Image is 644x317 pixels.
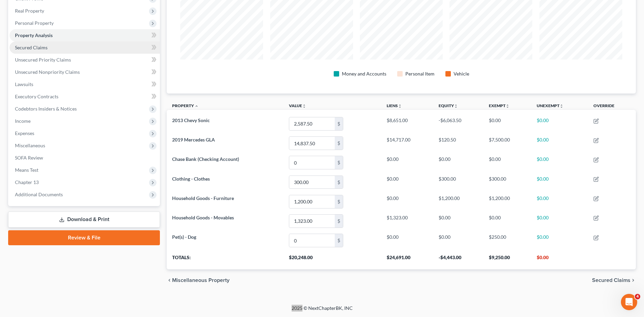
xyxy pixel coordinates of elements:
[592,278,636,283] button: Secured Claims chevron_right
[635,294,640,299] span: 4
[342,70,386,77] div: Money and Accounts
[10,41,160,54] a: Secured Claims
[289,176,335,189] input: 0.00
[433,211,484,231] td: $0.00
[167,278,172,283] i: chevron_left
[15,57,71,63] span: Unsecured Priority Claims
[433,153,484,172] td: $0.00
[8,212,160,228] a: Download & Print
[398,104,402,108] i: unfold_more
[454,104,458,108] i: unfold_more
[289,156,335,169] input: 0.00
[15,45,48,50] span: Secured Claims
[537,103,564,108] a: Unexemptunfold_more
[381,192,433,211] td: $0.00
[483,211,531,231] td: $0.00
[15,118,31,124] span: Income
[531,250,588,269] th: $0.00
[129,305,516,317] div: 2025 © NextChapterBK, INC
[483,134,531,153] td: $7,500.00
[621,294,637,310] iframe: Intercom live chat
[381,134,433,153] td: $14,717.00
[10,66,160,78] a: Unsecured Nonpriority Claims
[381,114,433,133] td: $8,651.00
[531,134,588,153] td: $0.00
[531,231,588,250] td: $0.00
[335,215,343,228] div: $
[433,250,484,269] th: -$4,443.00
[8,230,160,245] a: Review & File
[387,103,402,108] a: Liensunfold_more
[505,104,510,108] i: unfold_more
[283,250,381,269] th: $20,248.00
[167,250,283,269] th: Totals:
[433,231,484,250] td: $0.00
[335,137,343,150] div: $
[489,103,510,108] a: Exemptunfold_more
[172,215,234,220] span: Household Goods - Movables
[335,176,343,189] div: $
[588,99,636,114] th: Override
[172,234,196,240] span: Pet(s) - Dog
[454,70,469,77] div: Vehicle
[15,130,34,136] span: Expenses
[381,250,433,269] th: $24,691.00
[289,215,335,228] input: 0.00
[172,117,210,123] span: 2013 Chevy Sonic
[10,152,160,164] a: SOFA Review
[433,114,484,133] td: -$6,063.50
[381,231,433,250] td: $0.00
[433,134,484,153] td: $120.50
[172,137,215,143] span: 2019 Mercedes GLA
[559,104,564,108] i: unfold_more
[531,192,588,211] td: $0.00
[15,155,43,161] span: SOFA Review
[15,94,58,99] span: Executory Contracts
[15,32,53,38] span: Property Analysis
[15,143,45,148] span: Miscellaneous
[167,278,229,283] button: chevron_left Miscellaneous Property
[15,191,63,197] span: Additional Documents
[172,195,234,201] span: Household Goods - Furniture
[172,176,210,182] span: Clothing - Clothes
[335,195,343,208] div: $
[15,106,77,112] span: Codebtors Insiders & Notices
[483,231,531,250] td: $250.00
[592,278,630,283] span: Secured Claims
[483,192,531,211] td: $1,200.00
[483,114,531,133] td: $0.00
[405,70,435,77] div: Personal Item
[10,54,160,66] a: Unsecured Priority Claims
[439,103,458,108] a: Equityunfold_more
[10,90,160,103] a: Executory Contracts
[15,69,80,75] span: Unsecured Nonpriority Claims
[15,20,54,26] span: Personal Property
[531,172,588,192] td: $0.00
[289,117,335,130] input: 0.00
[289,103,306,108] a: Valueunfold_more
[381,172,433,192] td: $0.00
[531,153,588,172] td: $0.00
[630,278,636,283] i: chevron_right
[15,81,33,87] span: Lawsuits
[335,234,343,247] div: $
[302,104,306,108] i: unfold_more
[15,8,44,14] span: Real Property
[381,153,433,172] td: $0.00
[289,137,335,150] input: 0.00
[172,278,229,283] span: Miscellaneous Property
[289,195,335,208] input: 0.00
[483,153,531,172] td: $0.00
[10,78,160,90] a: Lawsuits
[172,156,239,162] span: Chase Bank (Checking Account)
[483,172,531,192] td: $300.00
[531,211,588,231] td: $0.00
[15,179,39,185] span: Chapter 13
[195,104,199,108] i: expand_less
[172,103,199,108] a: Property expand_less
[531,114,588,133] td: $0.00
[483,250,531,269] th: $9,250.00
[10,29,160,41] a: Property Analysis
[289,234,335,247] input: 0.00
[381,211,433,231] td: $1,323.00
